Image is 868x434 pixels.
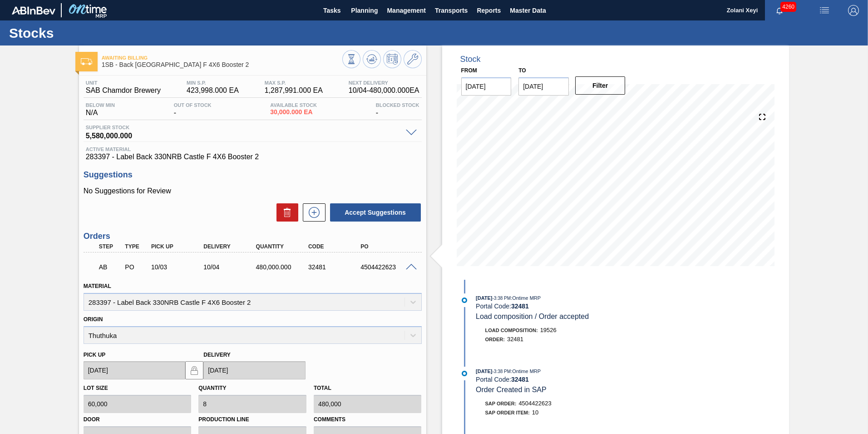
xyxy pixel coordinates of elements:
[462,298,467,303] img: atual
[325,202,422,222] div: Accept Suggestions
[518,400,551,407] span: 4504422623
[201,243,260,250] div: Delivery
[298,203,325,222] div: New suggestion
[81,58,92,65] img: Ícone
[84,283,111,289] label: Material
[203,361,306,379] input: mm/dd/yyyy
[270,109,317,116] span: 30,000.000 EA
[84,385,108,391] label: Lot size
[306,243,365,250] div: Code
[518,67,526,74] label: to
[351,5,378,16] span: Planning
[306,263,365,271] div: 32481
[123,243,150,250] div: Type
[272,203,298,222] div: Delete Suggestions
[848,5,859,16] img: Logout
[149,263,207,271] div: 10/03/2025
[86,80,161,86] span: Unit
[322,5,342,16] span: Tasks
[86,146,419,152] span: Active Material
[476,303,691,310] div: Portal Code:
[198,413,306,426] label: Production Line
[84,361,186,379] input: mm/dd/yyyy
[97,243,124,250] div: Step
[265,80,323,86] span: MAX S.P.
[203,352,231,358] label: Delivery
[9,28,170,38] h1: Stocks
[819,5,830,16] img: userActions
[187,86,239,95] span: 423,998.000 EA
[84,232,422,241] h3: Orders
[477,5,501,16] span: Reports
[86,125,401,130] span: Supplier Stock
[84,316,103,323] label: Origin
[265,86,323,95] span: 1,287,991.000 EA
[460,55,481,64] div: Stock
[349,86,419,95] span: 10/04 - 480,000.000 EA
[342,50,360,68] button: Stocks Overview
[187,80,239,86] span: MIN S.P.
[476,386,547,394] span: Order Created in SAP
[172,102,214,117] div: -
[780,2,796,12] span: 4260
[86,153,419,161] span: 283397 - Label Back 330NRB Castle F 4X6 Booster 2
[476,368,492,374] span: [DATE]
[189,365,200,376] img: locked
[476,295,492,301] span: [DATE]
[254,243,312,250] div: Quantity
[493,369,511,374] span: - 3:38 PM
[102,61,342,68] span: 1SB - Back 330NRB Castle F 4X6 Booster 2
[493,296,511,301] span: - 3:38 PM
[476,376,691,383] div: Portal Code:
[540,327,557,333] span: 19526
[575,76,626,95] button: Filter
[330,203,421,222] button: Accept Suggestions
[404,50,422,68] button: Go to Master Data / General
[462,371,467,376] img: atual
[511,303,529,310] strong: 32481
[485,410,530,415] span: SAP Order Item:
[12,6,55,15] img: TNhmsLtSVTkK8tSr43FrP2fwEKptu5GPRR3wAAAABJRU5ErkJggg==
[99,263,122,271] p: AB
[765,4,794,17] button: Notifications
[518,77,569,96] input: mm/dd/yyyy
[97,257,124,277] div: Awaiting Billing
[485,328,538,333] span: Load Composition :
[511,368,541,374] span: : Ontime MRP
[123,263,150,271] div: Purchase order
[461,77,512,96] input: mm/dd/yyyy
[149,243,207,250] div: Pick up
[485,337,505,342] span: Order :
[532,409,538,416] span: 10
[254,263,312,271] div: 480,000.000
[461,67,477,74] label: From
[185,361,203,379] button: locked
[507,336,523,343] span: 32481
[314,385,331,391] label: Total
[84,413,192,426] label: Door
[270,102,317,108] span: Available Stock
[363,50,381,68] button: Update Chart
[435,5,468,16] span: Transports
[201,263,260,271] div: 10/04/2025
[86,86,161,95] span: SAB Chamdor Brewery
[511,376,529,383] strong: 32481
[374,102,422,117] div: -
[84,170,422,180] h3: Suggestions
[383,50,401,68] button: Schedule Inventory
[102,55,342,61] span: Awaiting Billing
[84,352,106,358] label: Pick up
[198,385,226,391] label: Quantity
[84,187,422,195] p: No Suggestions for Review
[387,5,426,16] span: Management
[358,243,417,250] div: PO
[510,5,546,16] span: Master Data
[84,102,117,117] div: N/A
[86,102,115,108] span: Below Min
[476,313,589,320] span: Load composition / Order accepted
[358,263,417,271] div: 4504422623
[349,80,419,86] span: Next Delivery
[511,295,541,301] span: : Ontime MRP
[376,102,419,108] span: Blocked Stock
[314,413,422,426] label: Comments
